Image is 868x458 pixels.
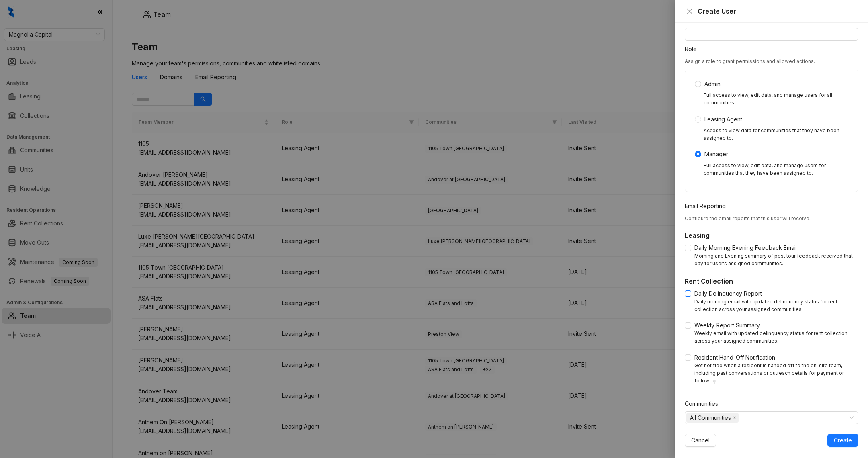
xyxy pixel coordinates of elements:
button: Create [827,434,858,447]
span: Assign a role to grant permissions and allowed actions. [685,58,815,64]
span: Create [834,436,852,445]
span: Resident Hand-Off Notification [691,353,778,362]
span: close [686,8,693,14]
h5: Rent Collection [685,276,858,286]
button: Close [685,6,694,16]
label: Role [685,45,702,53]
div: Get notified when a resident is handed off to the on-site team, including past conversations or o... [694,362,858,385]
span: All Communities [686,413,739,423]
span: Configure the email reports that this user will receive. [685,215,811,221]
span: Daily Morning Evening Feedback Email [691,243,800,252]
span: close [733,416,737,420]
span: Admin [701,80,724,88]
h5: Leasing [685,231,858,240]
div: Daily morning email with updated delinquency status for rent collection across your assigned comm... [694,298,858,313]
div: Weekly email with updated delinquency status for rent collection across your assigned communities. [694,330,858,345]
span: Cancel [691,436,710,445]
div: Full access to view, edit data, and manage users for all communities. [704,92,848,107]
label: Email Reporting [685,202,731,211]
label: Communities [685,399,723,408]
div: Create User [698,6,858,16]
span: Leasing Agent [701,115,745,124]
span: All Communities [690,413,731,422]
input: Email [685,28,858,41]
span: Daily Delinquency Report [691,289,765,298]
button: Cancel [685,434,716,447]
div: Access to view data for communities that they have been assigned to. [704,127,848,142]
span: Manager [701,150,731,159]
div: Full access to view, edit data, and manage users for communities that they have been assigned to. [704,162,848,177]
div: Morning and Evening summary of post tour feedback received that day for user's assigned communities. [694,252,858,268]
span: Weekly Report Summary [691,321,763,330]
